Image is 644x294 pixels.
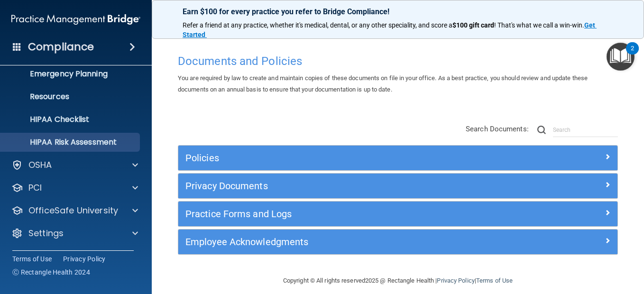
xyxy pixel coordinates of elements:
[183,21,597,38] a: Get Started
[12,254,52,264] a: Terms of Use
[437,277,474,284] a: Privacy Policy
[185,153,501,163] h5: Policies
[553,123,618,137] input: Search
[28,182,42,193] p: PCI
[28,205,118,216] p: OfficeSafe University
[6,115,136,124] p: HIPAA Checklist
[6,92,136,101] p: Resources
[6,69,136,79] p: Emergency Planning
[494,21,584,29] span: ! That's what we call a win-win.
[11,205,138,216] a: OfficeSafe University
[185,234,610,249] a: Employee Acknowledgments
[178,55,618,67] h4: Documents and Policies
[185,181,501,191] h5: Privacy Documents
[28,159,52,171] p: OSHA
[28,228,64,239] p: Settings
[11,228,138,239] a: Settings
[178,74,588,93] span: You are required by law to create and maintain copies of these documents on file in your office. ...
[185,150,610,165] a: Policies
[631,48,634,61] div: 2
[537,126,546,134] img: ic-search.3b580494.png
[452,21,494,29] strong: $100 gift card
[11,182,138,193] a: PCI
[185,178,610,193] a: Privacy Documents
[63,254,106,264] a: Privacy Policy
[607,43,635,71] button: Open Resource Center, 2 new notifications
[183,21,452,29] span: Refer a friend at any practice, whether it's medical, dental, or any other speciality, and score a
[476,277,513,284] a: Terms of Use
[28,40,94,54] h4: Compliance
[11,10,140,29] img: PMB logo
[6,138,136,147] p: HIPAA Risk Assessment
[185,237,501,247] h5: Employee Acknowledgments
[185,206,610,221] a: Practice Forms and Logs
[11,159,138,171] a: OSHA
[185,209,501,219] h5: Practice Forms and Logs
[12,267,90,277] span: Ⓒ Rectangle Health 2024
[183,7,613,16] p: Earn $100 for every practice you refer to Bridge Compliance!
[466,125,529,133] span: Search Documents:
